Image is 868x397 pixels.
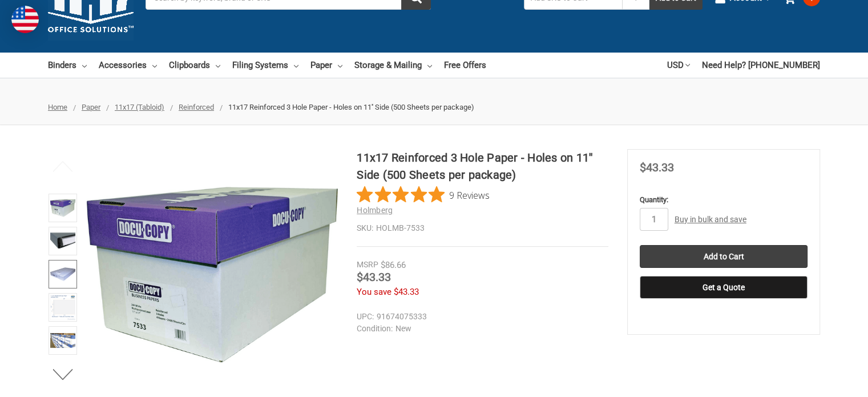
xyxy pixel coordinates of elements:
a: Paper [310,53,342,78]
a: USD [667,53,690,78]
a: Filing Systems [232,53,298,78]
dt: SKU: [357,222,373,234]
a: Binders [48,53,87,78]
img: 11x17 Reinforced Paper 500 sheet ream [50,262,75,287]
span: 9 Reviews [449,186,490,203]
a: Storage & Mailing [354,53,432,78]
a: Paper [82,103,100,111]
button: Previous [46,155,80,178]
a: Need Help? [PHONE_NUMBER] [702,53,820,78]
dt: Condition: [357,323,393,335]
span: $43.33 [394,287,419,297]
span: $43.33 [357,270,391,284]
dd: New [357,323,603,335]
a: Clipboards [169,53,220,78]
dd: HOLMB-7533 [357,222,608,234]
a: Accessories [99,53,157,78]
button: Rated 4.9 out of 5 stars from 9 reviews. Jump to reviews. [357,186,490,203]
img: duty and tax information for United States [11,6,39,33]
span: 11x17 Reinforced 3 Hole Paper - Holes on 11'' Side (500 Sheets per package) [228,103,474,111]
a: Buy in bulk and save [675,215,746,224]
span: You save [357,287,391,297]
span: $43.33 [640,161,674,174]
input: Add to Cart [640,245,808,268]
a: Reinforced [179,103,214,111]
h1: 11x17 Reinforced 3 Hole Paper - Holes on 11'' Side (500 Sheets per package) [357,149,608,183]
img: 11x17 Reinforced 3 Hole Paper - Holes on 11'' Side (500 Sheets per package) [50,295,75,320]
dd: 91674075333 [357,311,603,323]
a: 11x17 (Tabloid) [115,103,164,111]
button: Next [46,363,80,386]
button: Get a Quote [640,276,808,299]
img: 11x17 Reinforced 3 Hole Paper - Holes on 11'' Side (500 Sheets per package) [50,328,75,353]
dt: UPC: [357,311,374,323]
img: 11x17 Reinforced 3 Hole Paper - Holes on 11'' Side (500 Sheets per package) [50,195,75,220]
label: Quantity: [640,194,808,206]
a: Home [48,103,67,111]
a: Free Offers [444,53,486,78]
a: Holmberg [357,206,393,215]
div: MSRP [357,259,378,271]
span: $86.66 [381,260,406,270]
img: 11x17 Reinforced 3 Hole Paper - Holes on 11'' Side (500 Sheets per package) [50,228,75,254]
